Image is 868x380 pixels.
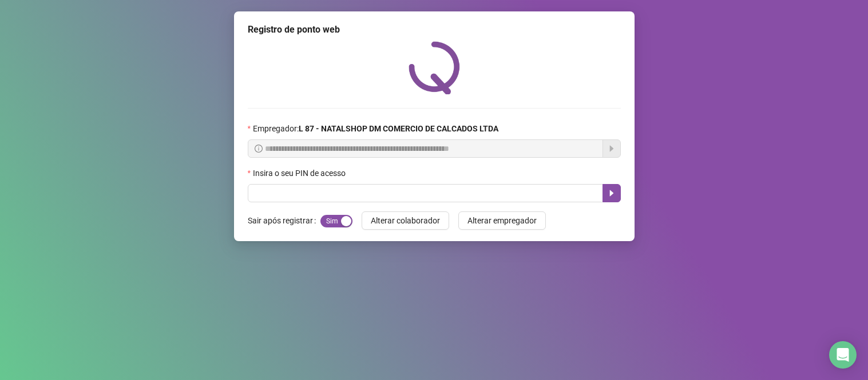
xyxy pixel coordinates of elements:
button: Alterar empregador [458,211,546,230]
label: Sair após registrar [248,211,320,230]
span: info-circle [255,145,263,153]
div: Registro de ponto web [248,23,621,37]
span: caret-right [607,189,616,198]
button: Alterar colaborador [362,211,449,230]
label: Insira o seu PIN de acesso [248,167,353,179]
span: Empregador : [253,122,498,135]
strong: L 87 - NATALSHOP DM COMERCIO DE CALCADOS LTDA [299,124,498,133]
span: Alterar empregador [467,214,537,227]
div: Open Intercom Messenger [829,341,857,369]
span: Alterar colaborador [371,214,440,227]
img: QRPoint [409,41,460,94]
